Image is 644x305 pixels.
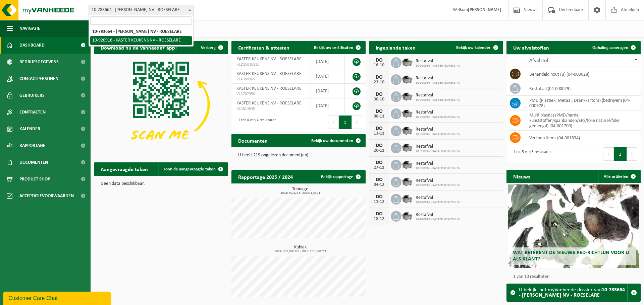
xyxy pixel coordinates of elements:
[19,37,45,54] span: Dashboard
[519,287,625,298] strong: 10-783664 - [PERSON_NAME] NV - ROESELARE
[19,154,48,171] span: Documenten
[311,54,345,69] td: [DATE]
[372,131,386,136] div: 13-11
[506,170,537,183] h2: Nieuws
[416,115,461,119] span: 10-920916 - KASTER KEUKENS NV
[416,59,461,64] span: Restafval
[416,218,461,222] span: 10-920916 - KASTER KEUKENS NV
[201,46,216,50] span: Verberg
[401,73,413,85] img: WB-5000-GAL-GY-01
[614,147,627,161] button: 1
[416,161,461,166] span: Restafval
[603,147,614,161] button: Previous
[524,67,641,81] td: behandeld hout (B) (04-000028)
[401,90,413,102] img: WB-5000-GAL-GY-01
[339,116,352,129] button: 1
[231,170,300,183] h2: Rapportage 2025 / 2024
[510,147,551,161] div: 1 tot 5 van 5 resultaten
[19,20,40,37] span: Navigatie
[401,56,413,68] img: WB-5000-GAL-GY-01
[372,114,386,119] div: 06-11
[468,7,501,12] strong: [PERSON_NAME]
[416,178,461,183] span: Restafval
[19,121,40,137] span: Kalender
[372,165,386,170] div: 27-11
[372,75,386,80] div: DO
[94,41,183,54] h2: Download nu de Vanheede+ app!
[89,5,194,15] span: 10-783664 - KASTER KEUKENS NV - ROESELARE
[231,134,274,147] h2: Documenten
[231,41,296,54] h2: Certificaten & attesten
[3,290,112,305] iframe: chat widget
[451,41,502,54] a: Bekijk uw kalender
[372,217,386,221] div: 18-12
[311,84,345,98] td: [DATE]
[372,80,386,85] div: 23-10
[164,167,216,171] span: Toon de aangevraagde taken
[372,97,386,102] div: 30-10
[89,5,193,15] span: 10-783664 - KASTER KEUKENS NV - ROESELARE
[311,98,345,113] td: [DATE]
[306,134,365,147] a: Bekijk uw documenten
[236,77,306,82] span: VLA900965
[236,101,302,106] span: KASTER KEUKENS NV - ROESELARE
[19,87,45,104] span: Gebruikers
[416,201,461,205] span: 10-920916 - KASTER KEUKENS NV
[196,41,227,54] button: Verberg
[508,184,639,268] a: Wat betekent de nieuwe RED-richtlijn voor u als klant?
[236,86,302,91] span: KASTER KEUKENS NV - ROESELARE
[19,137,45,154] span: Rapportage
[524,131,641,145] td: verkoop items (04-001834)
[401,193,413,204] img: WB-5000-GAL-GY-01
[598,170,640,183] a: Alle artikelen
[416,132,461,136] span: 10-920916 - KASTER KEUKENS NV
[235,192,366,195] span: 2024: 50,325 t - 2025: 1,610 t
[416,93,461,98] span: Restafval
[524,81,641,96] td: restafval (04-000029)
[372,177,386,182] div: DO
[19,70,58,87] span: Contactpersonen
[236,62,306,67] span: RED25010825
[529,58,548,63] span: Afvalstof
[311,139,353,143] span: Bekijk uw documenten
[416,149,461,153] span: 10-920916 - KASTER KEUKENS NV
[416,76,461,81] span: Restafval
[372,109,386,114] div: DO
[627,147,637,161] button: Next
[372,160,386,165] div: DO
[372,58,386,63] div: DO
[236,71,302,76] span: KASTER KEUKENS NV - ROESELARE
[513,250,629,262] span: Wat betekent de nieuwe RED-richtlijn voor u als klant?
[235,245,366,253] h3: Kubiek
[158,162,227,176] a: Toon de aangevraagde taken
[592,46,628,50] span: Ophaling aanvragen
[235,115,276,130] div: 1 tot 4 van 4 resultaten
[372,126,386,131] div: DO
[316,170,365,183] a: Bekijk rapportage
[328,116,339,129] button: Previous
[416,183,461,187] span: 10-920916 - KASTER KEUKENS NV
[587,41,640,54] a: Ophaling aanvragen
[372,194,386,200] div: DO
[90,27,192,36] li: 10-783664 - [PERSON_NAME] NV - ROESELARE
[19,104,46,121] span: Contracten
[236,106,306,111] span: VLA614645
[372,182,386,187] div: 04-12
[19,187,74,204] span: Acceptatievoorwaarden
[372,92,386,97] div: DO
[416,195,461,201] span: Restafval
[456,46,491,50] span: Bekijk uw kalender
[94,54,228,155] img: Download de VHEPlus App
[416,64,461,68] span: 10-920916 - KASTER KEUKENS NV
[401,125,413,136] img: WB-5000-GAL-GY-01
[90,36,192,45] li: 10-920916 - KASTER KEUKENS NV - ROESELARE
[309,41,365,54] a: Bekijk uw certificaten
[372,143,386,148] div: DO
[372,200,386,204] div: 11-12
[236,91,306,97] span: VLA707958
[401,210,413,221] img: WB-5000-GAL-GY-01
[416,98,461,102] span: 10-920916 - KASTER KEUKENS NV
[372,63,386,68] div: 16-10
[235,187,366,195] h3: Tonnage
